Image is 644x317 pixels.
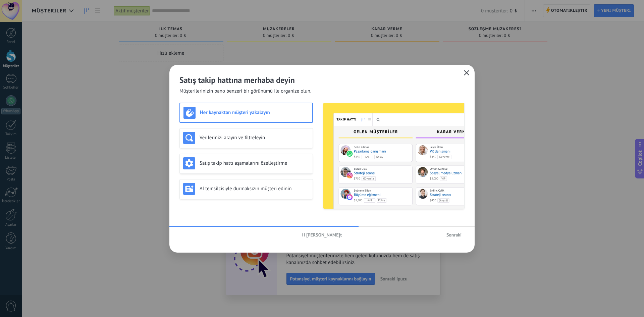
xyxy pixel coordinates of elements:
[443,230,465,240] button: Sonraki
[306,232,342,237] span: [PERSON_NAME]t
[299,230,345,240] button: [PERSON_NAME]t
[179,75,465,85] h2: Satış takip hattına merhaba deyin
[200,160,309,166] h3: Satış takip hattı aşamalarını özelleştirme
[200,186,309,192] h3: AI temsilcisiyle durmaksızın müşteri edinin
[446,232,462,237] span: Sonraki
[179,88,311,95] span: Müşterilerinizin pano benzeri bir görünümü ile organize olun.
[200,109,309,116] h3: Her kaynaktan müşteri yakalayın
[200,135,309,141] h3: Verilerinizi arayın ve filtreleyin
